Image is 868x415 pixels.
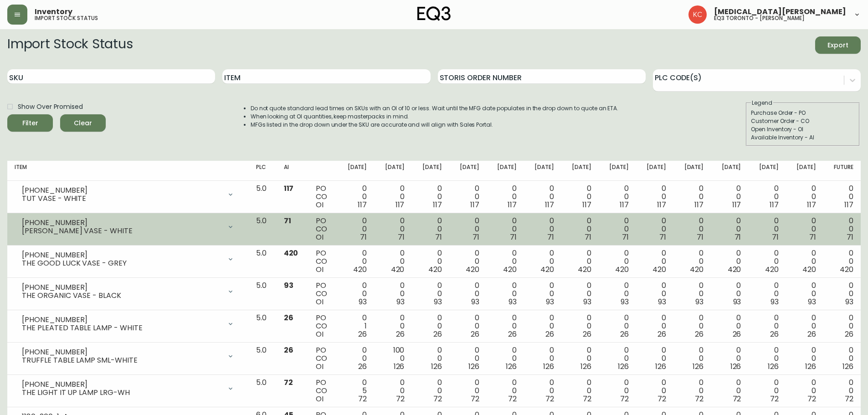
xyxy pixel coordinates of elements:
[284,215,291,226] span: 71
[681,314,704,338] div: 0 0
[419,346,442,371] div: 0 0
[751,125,855,133] div: Open Inventory - OI
[844,200,853,210] span: 117
[468,361,479,372] span: 126
[22,356,221,364] div: TRUFFLE TABLE LAMP SML-WHITE
[845,329,853,339] span: 26
[751,133,855,142] div: Available Inventory - AI
[711,161,748,181] th: [DATE]
[398,232,405,242] span: 71
[353,264,367,275] span: 420
[734,232,741,242] span: 71
[249,246,276,278] td: 5.0
[494,282,517,306] div: 0 0
[643,184,666,209] div: 0 0
[531,314,554,338] div: 0 0
[15,249,241,269] div: [PHONE_NUMBER]THE GOOD LUCK VASE - GREY
[831,346,853,371] div: 0 0
[470,200,479,210] span: 117
[606,249,629,274] div: 0 0
[22,316,221,324] div: [PHONE_NUMBER]
[394,361,405,372] span: 126
[658,297,666,307] span: 93
[765,264,779,275] span: 420
[524,161,561,181] th: [DATE]
[419,314,442,338] div: 0 0
[449,161,487,181] th: [DATE]
[772,232,779,242] span: 71
[845,394,853,404] span: 72
[508,297,517,307] span: 93
[316,249,330,274] div: PO CO
[18,102,83,112] span: Show Over Promised
[316,200,324,210] span: OI
[831,184,853,209] div: 0 0
[22,324,221,332] div: THE PLEATED TABLE LAMP - WHITE
[344,184,367,209] div: 0 0
[531,249,554,274] div: 0 0
[22,292,221,300] div: THE ORGANIC VASE - BLACK
[583,297,591,307] span: 93
[823,161,861,181] th: Future
[22,251,221,259] div: [PHONE_NUMBER]
[7,36,133,54] h2: Import Stock Status
[433,200,442,210] span: 117
[433,394,442,404] span: 72
[316,329,324,339] span: OI
[545,394,554,404] span: 72
[831,379,853,403] div: 0 0
[681,184,704,209] div: 0 0
[531,346,554,371] div: 0 0
[358,361,367,372] span: 26
[316,297,324,307] span: OI
[733,394,741,404] span: 72
[22,259,221,267] div: THE GOOD LUCK VASE - GREY
[580,361,591,372] span: 126
[755,184,778,209] div: 0 0
[22,380,221,389] div: [PHONE_NUMBER]
[284,248,298,258] span: 420
[755,249,778,274] div: 0 0
[718,249,741,274] div: 0 0
[434,297,442,307] span: 93
[531,282,554,306] div: 0 0
[583,394,591,404] span: 72
[751,117,855,125] div: Customer Order - CO
[643,282,666,306] div: 0 0
[391,264,405,275] span: 420
[15,184,241,205] div: [PHONE_NUMBER]TUT VASE - WHITE
[569,249,591,274] div: 0 0
[22,283,221,292] div: [PHONE_NUMBER]
[718,346,741,371] div: 0 0
[249,181,276,213] td: 5.0
[360,232,367,242] span: 71
[606,217,629,241] div: 0 0
[545,329,554,339] span: 26
[22,186,221,195] div: [PHONE_NUMBER]
[506,361,517,372] span: 126
[768,361,779,372] span: 126
[249,213,276,246] td: 5.0
[718,217,741,241] div: 0 0
[344,314,367,338] div: 0 1
[381,282,404,306] div: 0 0
[60,114,106,132] button: Clear
[7,114,53,132] button: Filter
[643,217,666,241] div: 0 0
[793,282,816,306] div: 0 0
[831,249,853,274] div: 0 0
[543,361,554,372] span: 126
[316,184,330,209] div: PO CO
[718,184,741,209] div: 0 0
[620,329,629,339] span: 26
[35,8,72,15] span: Inventory
[793,249,816,274] div: 0 0
[815,36,861,54] button: Export
[431,361,442,372] span: 126
[396,329,405,339] span: 26
[471,394,479,404] span: 72
[793,184,816,209] div: 0 0
[284,313,293,323] span: 26
[15,346,241,366] div: [PHONE_NUMBER]TRUFFLE TABLE LAMP SML-WHITE
[419,217,442,241] div: 0 0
